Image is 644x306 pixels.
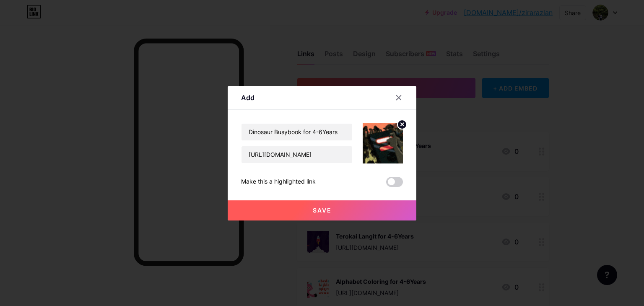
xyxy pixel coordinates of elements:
[228,200,416,220] button: Save
[241,146,352,163] input: URL
[363,123,403,163] img: link_thumbnail
[241,177,316,187] div: Make this a highlighted link
[241,93,254,103] div: Add
[313,207,332,214] span: Save
[241,124,352,140] input: Title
